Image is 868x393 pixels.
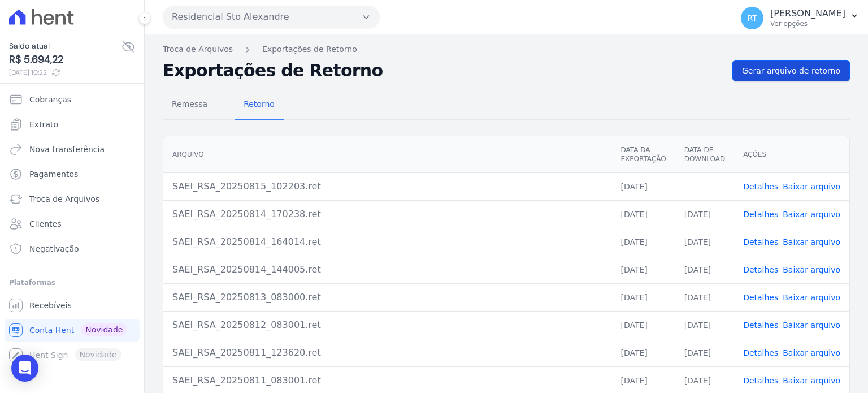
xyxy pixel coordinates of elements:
a: Baixar arquivo [783,321,840,330]
span: Clientes [29,218,61,230]
a: Conta Hent Novidade [5,319,140,342]
a: Baixar arquivo [783,182,840,191]
a: Remessa [163,90,216,120]
div: SAEI_RSA_20250814_164014.ret [172,235,602,249]
nav: Breadcrumb [163,44,850,55]
div: SAEI_RSA_20250811_083001.ret [172,374,602,387]
span: Cobranças [29,94,71,105]
span: Recebíveis [29,300,72,311]
div: SAEI_RSA_20250814_144005.ret [172,263,602,277]
span: [DATE] 10:22 [9,67,121,77]
a: Clientes [5,213,140,235]
a: Baixar arquivo [783,376,840,385]
a: Retorno [235,90,284,120]
a: Pagamentos [5,163,140,185]
a: Detalhes [743,293,778,302]
span: Extrato [29,119,58,130]
a: Detalhes [743,210,778,219]
a: Negativação [5,237,140,260]
a: Baixar arquivo [783,237,840,247]
td: [DATE] [611,228,675,256]
span: Novidade [81,323,127,336]
div: SAEI_RSA_20250812_083001.ret [172,318,602,332]
td: [DATE] [675,256,734,283]
span: Troca de Arquivos [29,193,99,205]
td: [DATE] [611,283,675,311]
span: RT [747,14,757,22]
a: Detalhes [743,265,778,274]
td: [DATE] [611,311,675,339]
a: Recebíveis [5,294,140,317]
div: SAEI_RSA_20250814_170238.ret [172,208,602,221]
th: Data da Exportação [611,136,675,173]
span: Pagamentos [29,169,78,180]
td: [DATE] [611,200,675,228]
span: R$ 5.694,22 [9,52,121,67]
span: Remessa [165,93,214,115]
div: SAEI_RSA_20250815_102203.ret [172,180,602,193]
div: Plataformas [9,276,135,290]
td: [DATE] [675,311,734,339]
a: Detalhes [743,182,778,191]
a: Detalhes [743,376,778,385]
nav: Sidebar [9,88,135,366]
button: Residencial Sto Alexandre [163,6,380,28]
td: [DATE] [675,200,734,228]
th: Ações [734,136,849,173]
span: Retorno [237,93,281,115]
td: [DATE] [611,339,675,366]
td: [DATE] [675,283,734,311]
td: [DATE] [675,339,734,366]
span: Conta Hent [29,325,74,336]
span: Nova transferência [29,144,105,155]
a: Baixar arquivo [783,348,840,357]
a: Troca de Arquivos [163,44,233,55]
span: Saldo atual [9,40,121,52]
td: [DATE] [611,256,675,283]
th: Data de Download [675,136,734,173]
p: [PERSON_NAME] [770,8,845,19]
a: Baixar arquivo [783,293,840,302]
td: [DATE] [675,228,734,256]
div: SAEI_RSA_20250811_123620.ret [172,346,602,360]
h2: Exportações de Retorno [163,63,723,79]
div: Open Intercom Messenger [11,355,38,382]
a: Detalhes [743,321,778,330]
a: Cobranças [5,88,140,111]
a: Nova transferência [5,138,140,161]
a: Baixar arquivo [783,265,840,274]
a: Exportações de Retorno [262,44,357,55]
a: Baixar arquivo [783,210,840,219]
div: SAEI_RSA_20250813_083000.ret [172,291,602,304]
p: Ver opções [770,19,845,28]
a: Detalhes [743,348,778,357]
a: Extrato [5,113,140,136]
td: [DATE] [611,172,675,200]
span: Gerar arquivo de retorno [742,65,840,76]
th: Arquivo [163,136,611,173]
a: Gerar arquivo de retorno [732,60,850,81]
span: Negativação [29,243,79,254]
button: RT [PERSON_NAME] Ver opções [732,2,868,34]
a: Detalhes [743,237,778,247]
a: Troca de Arquivos [5,188,140,210]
